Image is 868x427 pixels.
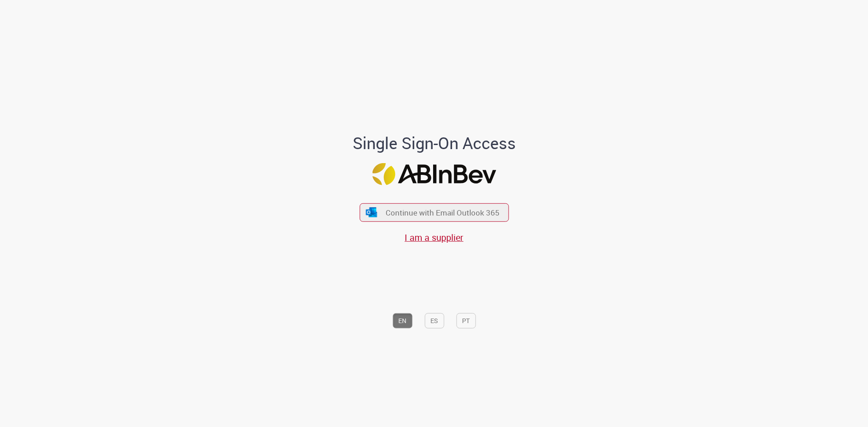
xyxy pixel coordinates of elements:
[405,231,463,244] a: I am a supplier
[372,163,496,185] img: Logo ABInBev
[392,313,412,328] button: EN
[309,134,560,152] h1: Single Sign-On Access
[425,313,444,328] button: ES
[386,207,500,218] span: Continue with Email Outlook 365
[456,313,476,328] button: PT
[365,207,378,217] img: ícone Azure/Microsoft 360
[359,203,509,222] button: ícone Azure/Microsoft 360 Continue with Email Outlook 365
